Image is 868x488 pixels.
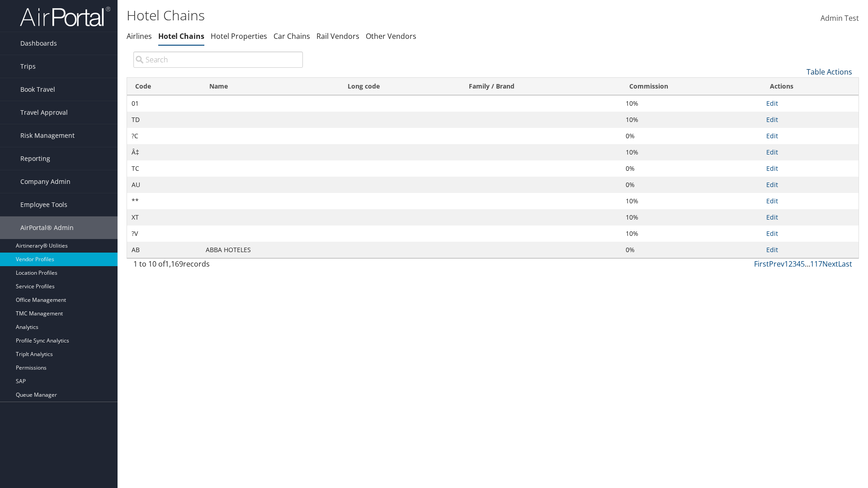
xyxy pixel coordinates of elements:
[127,209,201,225] td: XT
[133,258,303,274] div: 1 to 10 of records
[20,170,71,193] span: Company Admin
[621,209,762,225] td: 10%
[822,259,838,269] a: Next
[158,31,204,41] a: Hotel Chains
[127,95,201,112] td: 01
[621,112,762,128] td: 10%
[621,160,762,177] td: 0%
[801,259,805,269] a: 5
[127,128,201,144] td: ?C
[807,67,852,77] a: Table Actions
[201,78,340,95] th: Name: activate to sort column descending
[766,115,778,124] a: Edit
[165,259,183,269] span: 1,169
[810,259,822,269] a: 117
[766,148,778,156] a: Edit
[201,242,340,258] td: ABBA HOTELES
[127,177,201,193] td: AU
[805,259,810,269] span: …
[366,31,416,41] a: Other Vendors
[838,259,852,269] a: Last
[127,225,201,242] td: ?V
[766,164,778,173] a: Edit
[20,55,36,78] span: Trips
[621,193,762,209] td: 10%
[766,99,778,108] a: Edit
[20,193,67,216] span: Employee Tools
[621,144,762,160] td: 10%
[793,259,797,269] a: 3
[20,6,110,27] img: airportal-logo.png
[20,124,75,147] span: Risk Management
[766,197,778,205] a: Edit
[766,180,778,189] a: Edit
[461,78,621,95] th: Family / Brand: activate to sort column ascending
[797,259,801,269] a: 4
[821,5,859,33] a: Admin Test
[621,177,762,193] td: 0%
[769,259,784,269] a: Prev
[127,112,201,128] td: TD
[766,213,778,221] a: Edit
[127,144,201,160] td: Â‡
[127,78,201,95] th: Code: activate to sort column ascending
[762,78,859,95] th: Actions
[784,259,788,269] a: 1
[754,259,769,269] a: First
[133,52,303,68] input: Search
[127,31,152,41] a: Airlines
[127,242,201,258] td: AB
[127,6,615,25] h1: Hotel Chains
[20,216,74,239] span: AirPortal® Admin
[766,229,778,238] a: Edit
[621,225,762,242] td: 10%
[211,31,267,41] a: Hotel Properties
[20,101,68,124] span: Travel Approval
[20,32,57,55] span: Dashboards
[20,78,55,101] span: Book Travel
[766,131,778,140] a: Edit
[340,78,461,95] th: Long code: activate to sort column ascending
[766,245,778,254] a: Edit
[316,31,359,41] a: Rail Vendors
[274,31,310,41] a: Car Chains
[821,13,859,23] span: Admin Test
[621,78,762,95] th: Commission: activate to sort column ascending
[621,242,762,258] td: 0%
[127,160,201,177] td: TC
[788,259,793,269] a: 2
[621,128,762,144] td: 0%
[20,147,50,170] span: Reporting
[621,95,762,112] td: 10%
